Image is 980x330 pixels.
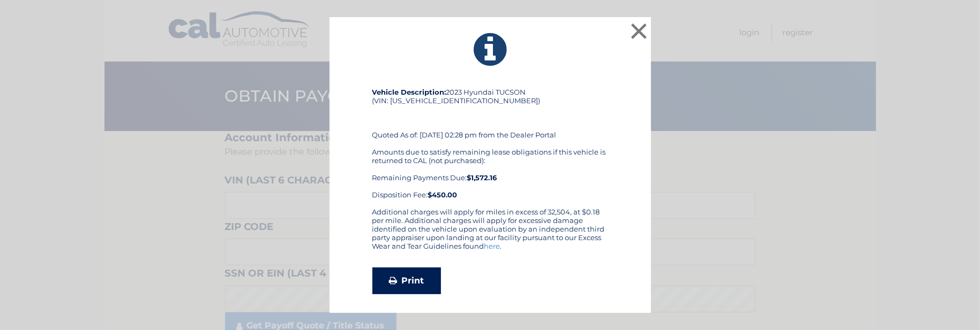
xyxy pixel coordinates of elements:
a: Print [372,267,441,294]
button: × [629,20,650,42]
div: Amounts due to satisfy remaining lease obligations if this vehicle is returned to CAL (not purcha... [372,148,608,199]
div: Additional charges will apply for miles in excess of 32,504, at $0.18 per mile. Additional charge... [372,208,608,259]
div: 2023 Hyundai TUCSON (VIN: [US_VEHICLE_IDENTIFICATION_NUMBER]) Quoted As of: [DATE] 02:28 pm from ... [372,88,608,208]
b: $1,572.16 [467,173,497,182]
strong: $450.00 [428,190,458,199]
a: here [484,242,500,250]
strong: Vehicle Description: [372,88,446,96]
